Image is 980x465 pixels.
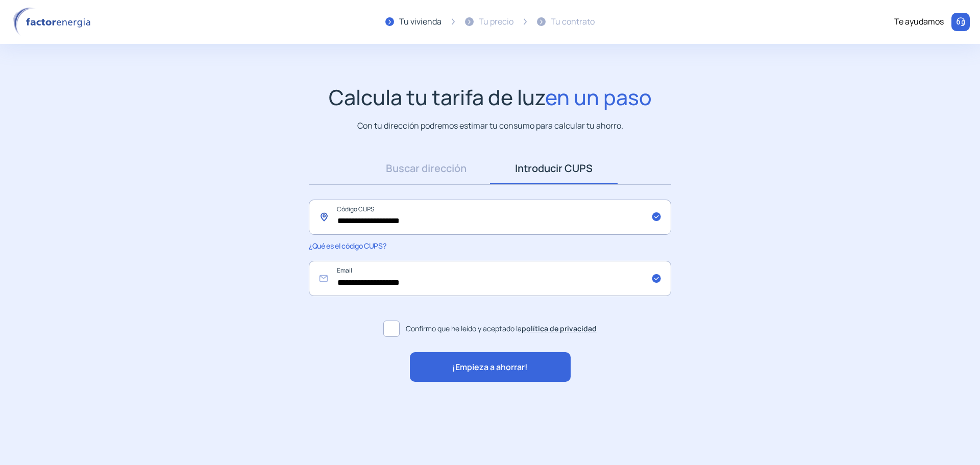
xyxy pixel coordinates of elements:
[522,324,597,333] a: política de privacidad
[551,15,595,29] div: Tu contrato
[329,85,652,110] h1: Calcula tu tarifa de luz
[362,153,490,184] a: Buscar dirección
[490,153,618,184] a: Introducir CUPS
[894,15,944,29] div: Te ayudamos
[955,17,966,27] img: llamar
[452,361,528,374] span: ¡Empieza a ahorrar!
[406,323,597,334] span: Confirmo que he leído y aceptado la
[479,15,513,29] div: Tu precio
[309,241,386,251] span: ¿Qué es el código CUPS?
[399,15,442,29] div: Tu vivienda
[357,119,623,132] p: Con tu dirección podremos estimar tu consumo para calcular tu ahorro.
[545,83,652,111] span: en un paso
[10,7,97,37] img: logo factor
